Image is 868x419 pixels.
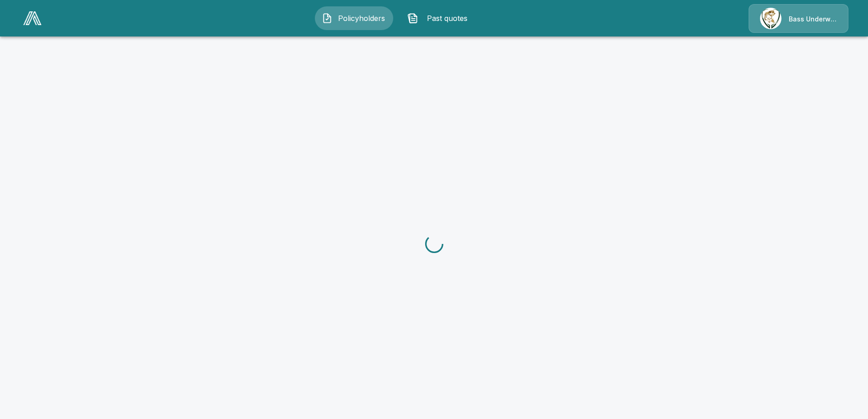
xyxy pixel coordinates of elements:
[422,13,472,24] span: Past quotes
[336,13,386,24] span: Policyholders
[407,13,418,24] img: Past quotes Icon
[401,6,479,30] button: Past quotes IconPast quotes
[322,13,333,24] img: Policyholders Icon
[315,6,393,30] button: Policyholders IconPolicyholders
[23,11,41,25] img: AA Logo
